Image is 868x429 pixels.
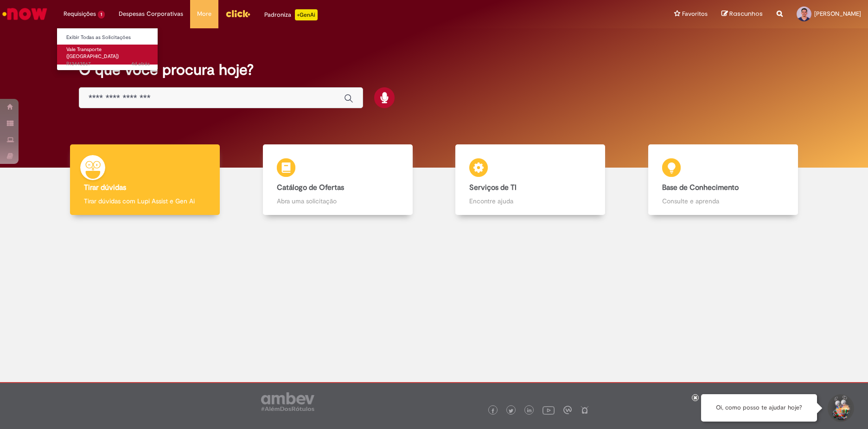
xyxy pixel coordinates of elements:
img: logo_footer_facebook.png [491,409,495,413]
b: Base de Conhecimento [662,183,739,192]
a: Aberto R13443567 : Vale Transporte (VT) [57,45,159,65]
ul: Requisições [57,28,158,71]
img: logo_footer_youtube.png [542,404,555,416]
img: logo_footer_workplace.png [563,406,572,414]
a: Serviços de TI Encontre ajuda [434,144,627,215]
time: 25/08/2025 10:57:07 [131,60,150,67]
span: More [197,9,211,19]
a: Rascunhos [721,10,763,19]
b: Catálogo de Ofertas [277,183,344,192]
span: 1 [98,11,105,19]
img: logo_footer_ambev_rotulo_gray.png [261,392,314,411]
p: Tirar dúvidas com Lupi Assist e Gen Ai [84,196,206,206]
span: 4d atrás [131,60,150,67]
span: Vale Transporte ([GEOGRAPHIC_DATA]) [66,46,119,60]
img: logo_footer_twitter.png [509,409,513,413]
a: Exibir Todas as Solicitações [57,32,159,43]
p: Consulte e aprenda [662,196,784,206]
span: R13443567 [66,60,150,68]
a: Catálogo de Ofertas Abra uma solicitação [242,144,434,215]
button: Iniciar Conversa de Suporte [826,394,854,422]
span: Rascunhos [729,9,763,18]
p: Abra uma solicitação [277,196,399,206]
b: Serviços de TI [469,183,517,192]
img: click_logo_yellow_360x200.png [225,6,250,20]
a: Tirar dúvidas Tirar dúvidas com Lupi Assist e Gen Ai [49,144,242,215]
h2: O que você procura hoje? [79,62,789,78]
span: Requisições [64,9,96,19]
span: Despesas Corporativas [119,9,183,19]
div: Padroniza [264,9,318,20]
span: Favoritos [682,9,708,19]
p: +GenAi [295,9,318,20]
img: ServiceNow [1,5,49,23]
span: [PERSON_NAME] [814,10,861,18]
div: Oi, como posso te ajudar hoje? [701,394,817,422]
img: logo_footer_linkedin.png [527,408,532,414]
a: Base de Conhecimento Consulte e aprenda [627,144,820,215]
img: logo_footer_naosei.png [581,406,589,414]
b: Tirar dúvidas [84,183,126,192]
p: Encontre ajuda [469,196,591,206]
